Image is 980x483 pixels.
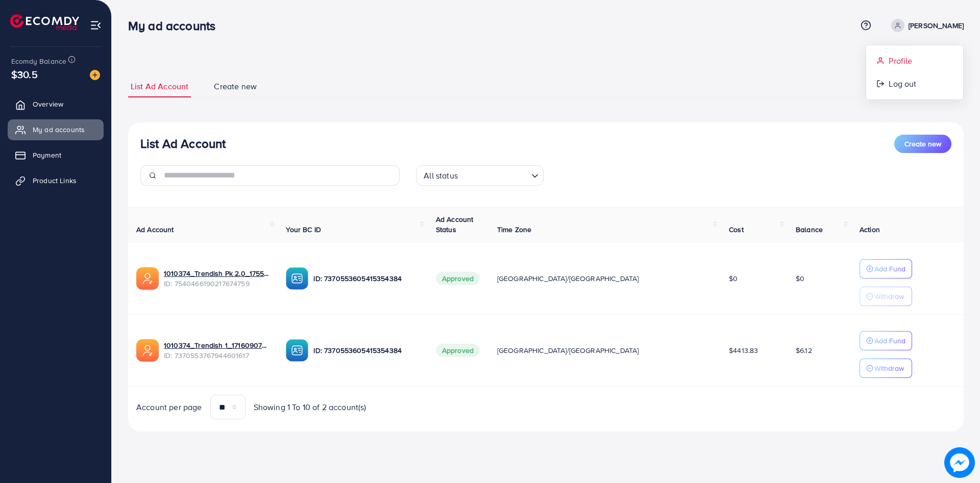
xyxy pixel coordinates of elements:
span: Showing 1 To 10 of 2 account(s) [254,401,366,413]
a: My ad accounts [8,119,104,140]
span: Action [860,224,880,235]
span: $0 [796,273,804,284]
button: Add Fund [860,331,912,350]
span: $0 [729,273,738,284]
img: image [944,447,975,478]
p: Withdraw [874,290,904,302]
a: Payment [8,145,104,165]
a: 1010374_Trendish Pk 2.0_1755652074624 [164,268,269,278]
span: Ad Account Status [436,214,474,235]
span: Payment [33,150,61,160]
button: Withdraw [860,287,912,306]
span: Approved [436,344,480,357]
img: image [90,70,100,80]
span: ID: 7540466190217674759 [164,278,269,289]
img: ic-ads-acc.e4c84228.svg [136,267,159,290]
span: Create new [214,81,257,92]
span: Cost [729,224,744,235]
span: Balance [796,224,823,235]
p: Add Fund [874,335,905,347]
h3: List Ad Account [140,136,226,151]
span: $6.12 [796,345,812,355]
ul: [PERSON_NAME] [866,45,964,100]
span: Approved [436,272,480,285]
span: Account per page [136,401,202,413]
span: Ad Account [136,224,174,235]
a: Product Links [8,170,104,191]
span: Create new [904,139,941,149]
input: Search for option [461,166,527,183]
span: [GEOGRAPHIC_DATA]/[GEOGRAPHIC_DATA] [497,273,639,284]
button: Withdraw [860,359,912,378]
img: ic-ba-acc.ded83a64.svg [286,267,308,290]
span: My ad accounts [33,124,85,135]
span: $4413.83 [729,345,758,355]
img: logo [10,14,79,30]
span: Profile [889,55,912,67]
p: ID: 7370553605415354384 [313,344,419,357]
div: <span class='underline'>1010374_Trendish Pk 2.0_1755652074624</span></br>7540466190217674759 [164,268,269,289]
a: Overview [8,94,104,114]
img: menu [90,19,102,31]
span: Overview [33,99,63,109]
a: [PERSON_NAME] [887,19,964,32]
div: Search for option [416,165,544,186]
button: Create new [894,135,951,153]
h3: My ad accounts [128,18,224,33]
p: Add Fund [874,263,905,275]
span: All status [422,168,460,183]
span: [GEOGRAPHIC_DATA]/[GEOGRAPHIC_DATA] [497,345,639,355]
span: ID: 7370553767944601617 [164,350,269,361]
div: <span class='underline'>1010374_Trendish 1_1716090785807</span></br>7370553767944601617 [164,340,269,361]
img: ic-ads-acc.e4c84228.svg [136,339,159,362]
img: ic-ba-acc.ded83a64.svg [286,339,308,362]
span: Ecomdy Balance [11,56,66,66]
p: ID: 7370553605415354384 [313,272,419,285]
span: Product Links [33,175,77,186]
a: 1010374_Trendish 1_1716090785807 [164,340,269,350]
span: List Ad Account [131,81,188,92]
p: [PERSON_NAME] [909,19,964,32]
span: Time Zone [497,224,531,235]
p: Withdraw [874,362,904,374]
span: Log out [889,78,916,90]
span: $30.5 [11,67,38,82]
span: Your BC ID [286,224,321,235]
button: Add Fund [860,259,912,278]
